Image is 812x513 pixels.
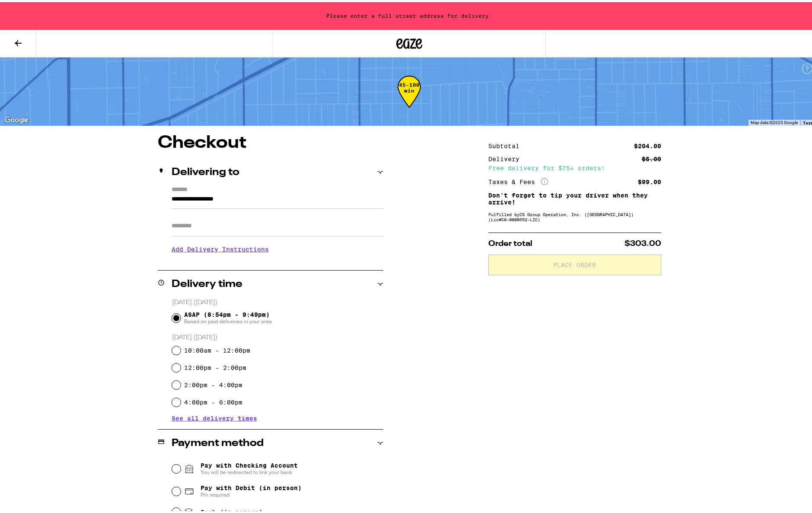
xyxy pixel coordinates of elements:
[553,260,596,266] span: Place Order
[488,154,525,160] div: Delivery
[638,177,661,183] div: $99.00
[184,397,242,404] label: 4:00pm - 6:00pm
[184,379,242,386] label: 2:00pm - 4:00pm
[172,165,239,175] h2: Delivering to
[642,154,661,160] div: $5.00
[172,237,383,257] h3: Add Delivery Instructions
[488,238,532,245] span: Order total
[172,331,383,340] p: [DATE] ([DATE])
[172,413,257,419] button: See all delivery times
[201,467,298,474] span: You will be redirected to link your bank
[2,112,31,124] img: Google
[488,190,661,204] p: Don't forget to tip your driver when they arrive!
[184,316,272,323] span: Based on past deliveries in your area
[184,362,246,369] label: 12:00pm - 2:00pm
[488,163,661,169] div: Free delivery for $75+ orders!
[624,238,661,245] span: $303.00
[201,460,298,474] span: Pay with Checking Account
[158,132,383,150] h1: Checkout
[172,296,383,305] p: [DATE] ([DATE])
[201,489,302,496] span: Pin required
[172,436,264,446] h2: Payment method
[201,482,302,489] span: Pay with Debit (in person)
[398,80,421,112] div: 45-100 min
[488,141,525,147] div: Subtotal
[172,277,242,287] h2: Delivery time
[488,210,661,220] div: Fulfilled by CS Group Operation, Inc. ([GEOGRAPHIC_DATA]) (Lic# C9-0000552-LIC )
[172,257,383,264] p: We'll contact you at [PHONE_NUMBER] when we arrive
[5,6,62,13] span: Hi. Need any help?
[184,345,250,352] label: 10:00am - 12:00pm
[184,309,272,323] span: ASAP (8:54pm - 9:49pm)
[751,118,798,123] span: Map data ©2025 Google
[2,112,31,124] a: Open this area in Google Maps (opens a new window)
[488,176,548,184] div: Taxes & Fees
[488,252,661,273] button: Place Order
[634,141,661,147] div: $204.00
